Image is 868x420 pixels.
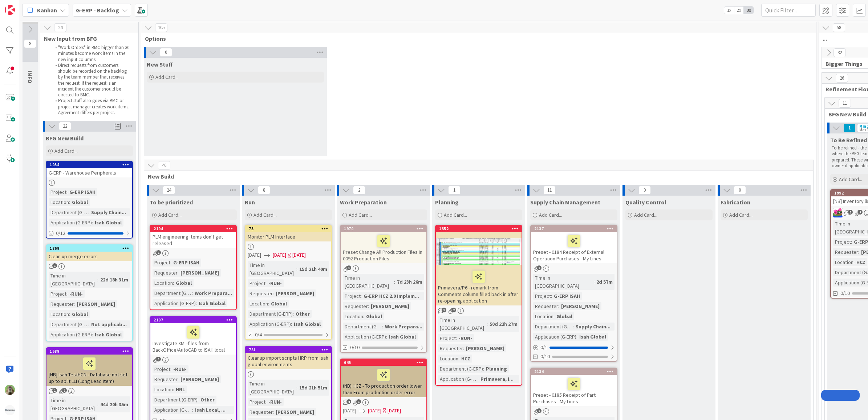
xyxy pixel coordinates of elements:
[49,331,92,339] div: Application (G-ERP)
[66,290,68,298] span: :
[5,385,15,395] img: TT
[294,310,312,318] div: Other
[76,7,119,14] b: G-ERP - Backlog
[27,71,34,83] span: INFO
[98,276,130,284] div: 22d 18h 31m
[179,269,221,277] div: [PERSON_NAME]
[340,199,387,206] span: Work Preparation
[75,300,117,308] div: [PERSON_NAME]
[368,407,381,415] span: [DATE]
[488,320,519,328] div: 50d 22h 27m
[173,279,174,287] span: :
[531,225,617,263] div: 2137Preset - 0184 Receipt of External Operation Purchases - My Lines
[533,323,573,331] div: Department (G-ERP)
[248,408,273,416] div: Requester
[246,225,331,241] div: 75Monitor PLM Interface
[248,398,265,406] div: Project
[346,399,351,404] span: 4
[196,299,197,307] span: :
[839,99,851,108] span: 11
[46,229,132,238] div: 0/12
[150,323,236,355] div: Investigate XML-files from BackOffice/AutoCAD to ISAH local
[438,355,458,363] div: Location
[153,289,192,297] div: Department (G-ERP)
[5,5,15,15] img: Visit kanbanzone.com
[456,334,457,342] span: :
[155,23,167,32] span: 105
[297,265,329,273] div: 15d 21h 40m
[54,23,66,32] span: 24
[853,258,855,266] span: :
[249,226,331,231] div: 75
[577,333,608,341] div: Isah Global
[51,63,130,98] li: Direct requests from customers should be recorded on the backlog by the team member that receives...
[193,406,227,414] div: Isah Local, ...
[156,250,161,255] span: 1
[92,219,93,227] span: :
[170,365,171,373] span: :
[49,219,92,227] div: Application (G-ERP)
[833,238,851,246] div: Project
[246,225,331,232] div: 75
[531,368,617,406] div: 2134Preset - 0185 Receipt of Part Purchases - My Lines
[158,212,182,218] span: Add Card...
[147,61,173,68] span: New Stuff
[531,225,617,232] div: 2137
[68,188,97,196] div: G-ERP ISAH
[59,122,71,131] span: 22
[484,365,509,373] div: Planning
[483,365,484,373] span: :
[171,365,188,373] div: -RUN-
[341,359,426,366] div: 645
[267,398,284,406] div: -RUN-
[533,302,558,310] div: Requester
[537,408,542,413] span: 2
[145,35,807,42] span: Options
[46,245,132,252] div: 1869
[540,344,547,351] span: 0 / 1
[49,208,88,216] div: Department (G-ERP)
[246,232,331,241] div: Monitor PLM Interface
[62,388,67,393] span: 1
[150,225,236,248] div: 2194PLM engineering items don't get released
[274,408,316,416] div: [PERSON_NAME]
[160,48,172,57] span: 0
[158,161,170,170] span: 46
[344,226,426,231] div: 1970
[531,375,617,406] div: Preset - 0185 Receipt of Part Purchases - My Lines
[343,312,363,320] div: Location
[74,300,75,308] span: :
[729,212,753,218] span: Add Card...
[552,292,582,300] div: G-ERP ISAH
[174,385,187,393] div: HNL
[150,232,236,248] div: PLM engineering items don't get released
[346,265,351,270] span: 1
[49,396,97,412] div: Time in [GEOGRAPHIC_DATA]
[478,375,479,383] span: :
[248,289,273,297] div: Requester
[839,176,862,183] span: Add Card...
[395,278,424,286] div: 7d 23h 26m
[463,344,464,352] span: :
[49,310,69,318] div: Location
[293,310,294,318] span: :
[148,173,804,180] span: New Build
[387,333,418,341] div: Isah Global
[296,384,297,392] span: :
[734,7,744,14] span: 2x
[46,161,132,177] div: 1954G-ERP - Warehouse Peripherals
[341,232,426,263] div: Preset Change All Production Files in 0092 Production Files
[436,268,522,305] div: Primavera/P6 - remark from Comments column filled back in after re-opening application
[724,7,734,14] span: 1x
[343,274,394,290] div: Time in [GEOGRAPHIC_DATA]
[353,186,365,195] span: 2
[248,261,296,277] div: Time in [GEOGRAPHIC_DATA]
[178,269,179,277] span: :
[253,212,277,218] span: Add Card...
[438,316,487,332] div: Time in [GEOGRAPHIC_DATA]
[153,375,178,383] div: Requester
[830,136,867,144] span: To Be Refined
[439,226,522,231] div: 1352
[49,272,97,288] div: Time in [GEOGRAPHIC_DATA]
[153,279,173,287] div: Location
